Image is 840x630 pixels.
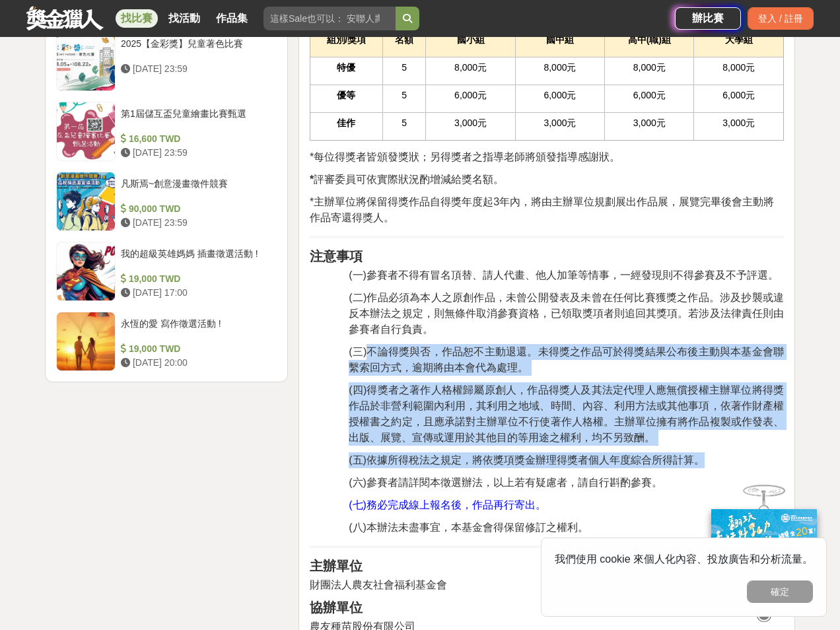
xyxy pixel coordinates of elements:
strong: 主辦單位 [310,559,363,573]
span: 評審委員可依實際狀況酌增減給獎名額。 [310,174,504,185]
p: 6,000元 [701,88,777,102]
strong: 佳作 [337,118,355,128]
strong: 大學組 [725,34,753,45]
div: 第1屆儲互盃兒童繪畫比賽甄選 [121,107,271,132]
strong: 組別/獎項 [327,34,367,45]
a: 作品集 [211,9,253,28]
span: (一)參賽者不得有冒名頂替、請人代畫、他人加筆等情事，一經發現則不得參賽及不予評選。 [349,269,779,281]
p: 3,000元 [522,116,598,130]
span: (八)本辦法未盡事宜，本基金會得保留修訂之權利。 [349,522,588,533]
div: 90,000 TWD [121,202,271,216]
p: 8,000元 [433,61,508,75]
p: 3,000元 [433,116,508,130]
div: 16,600 TWD [121,132,271,146]
p: 3,000元 [701,116,777,130]
img: ff197300-f8ee-455f-a0ae-06a3645bc375.jpg [711,509,817,597]
div: 19,000 TWD [121,342,271,356]
div: [DATE] 17:00 [121,286,271,300]
div: [DATE] 23:59 [121,62,271,76]
button: 確定 [747,580,813,603]
span: (二)作品必須為本人之原創作品，未曾公開發表及未曾在任何比賽獲獎之作品。涉及抄襲或違反本辦法之規定，則無條件取消參賽資格，已領取獎項者則追回其獎項。若涉及法律責任則由參賽者自行負責。 [349,292,784,335]
span: (四)得獎者之著作人格權歸屬原創人，作品得獎人及其法定代理人應無償授權主辦單位將得獎作品於非營利範圍內利用，其利用之地域、時間、內容、利用方法或其他事項，依著作財產權授權書之約定，且應承諾對主辦... [349,384,784,443]
strong: 國中組 [546,34,574,45]
strong: 協辦單位 [310,600,363,615]
input: 這樣Sale也可以： 安聯人壽創意銷售法募集 [263,7,396,30]
a: 找比賽 [116,9,158,28]
strong: 優等 [337,90,355,100]
span: (六)參賽者請詳閱本徵選辦法，以上若有疑慮者，請自行斟酌參賽。 [349,477,662,488]
span: *每位得獎者皆頒發獎狀；另得獎者之指導老師將頒發指導感謝狀。 [310,151,620,162]
strong: 名額 [395,34,413,45]
span: 財團法人農友社會福利基金會 [310,579,447,590]
span: 我們使用 cookie 來個人化內容、投放廣告和分析流量。 [555,553,813,565]
p: 5 [390,88,419,102]
a: 2025【金彩獎】兒童著色比賽 [DATE] 23:59 [56,32,277,91]
p: 3,000元 [612,116,687,130]
p: 6,000元 [433,88,508,102]
a: 辦比賽 [675,7,741,30]
div: 登入 / 註冊 [748,7,814,30]
span: (五)依據所得稅法之規定，將依獎項獎金辦理得獎者個人年度綜合所得計算。 [349,454,705,466]
strong: 特優 [337,62,355,73]
p: 8,000元 [522,61,598,75]
span: (七)務必完成線上報名後，作品再行寄出。 [349,499,546,510]
a: 找活動 [163,9,205,28]
span: *主辦單位將保留得獎作品自得獎年度起3年內，將由主辦單位規劃展出作品展，展覽完畢後會主動將作品寄還得獎人。 [310,196,774,223]
p: 8,000元 [612,61,687,75]
div: 我的超級英雄媽媽 插畫徵選活動 ! [121,247,271,272]
div: 19,000 TWD [121,272,271,286]
div: 凡斯焉~創意漫畫徵件競賽 [121,177,271,202]
div: 2025【金彩獎】兒童著色比賽 [121,37,271,62]
a: 我的超級英雄媽媽 插畫徵選活動 ! 19,000 TWD [DATE] 17:00 [56,242,277,301]
p: 6,000元 [522,88,598,102]
div: 永恆的愛 寫作徵選活動 ! [121,317,271,342]
div: [DATE] 23:59 [121,216,271,230]
p: 5 [390,116,419,130]
strong: 注意事項 [310,249,363,263]
div: [DATE] 20:00 [121,356,271,370]
a: 第1屆儲互盃兒童繪畫比賽甄選 16,600 TWD [DATE] 23:59 [56,102,277,161]
p: 6,000元 [612,88,687,102]
a: 永恆的愛 寫作徵選活動 ! 19,000 TWD [DATE] 20:00 [56,312,277,371]
span: (三)不論得獎與否，作品恕不主動退還。未得獎之作品可於得獎結果公布後主動與本基金會聯繫索回方式，逾期將由本會代為處理。 [349,346,784,373]
div: [DATE] 23:59 [121,146,271,160]
strong: 國小組 [457,34,485,45]
p: 8,000元 [701,61,777,75]
a: 凡斯焉~創意漫畫徵件競賽 90,000 TWD [DATE] 23:59 [56,172,277,231]
p: 5 [390,61,419,75]
strong: 高中(職)組 [628,34,671,45]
